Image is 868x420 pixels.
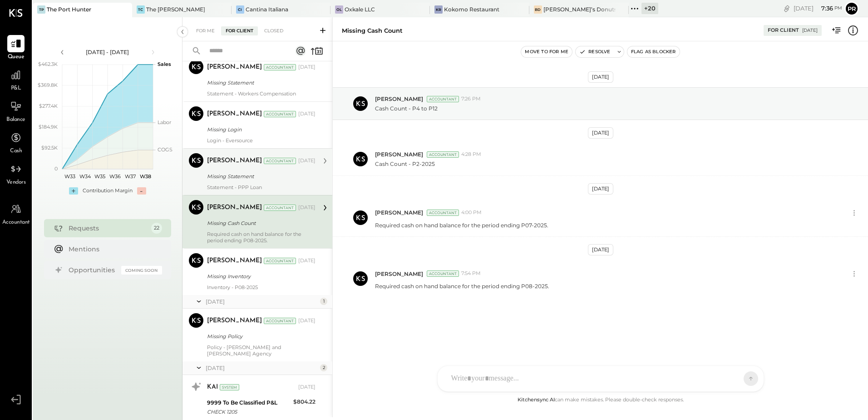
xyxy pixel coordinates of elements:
div: [DATE] - [DATE] [69,48,146,56]
span: Balance [6,116,25,124]
div: [PERSON_NAME]’s Donuts [543,5,615,13]
div: 2 [320,364,327,371]
div: Missing Login [207,125,313,134]
div: + 20 [641,3,658,14]
div: [DATE] [802,27,818,34]
div: [DATE] [298,157,316,165]
button: Move to for me [521,46,572,57]
div: [PERSON_NAME] [207,256,262,265]
div: [DATE] [588,244,613,255]
a: Cash [0,129,31,155]
div: For Client [221,26,258,35]
div: 9999 To Be Classified P&L [207,398,291,407]
div: Requests [69,224,147,233]
div: Statement - Workers Compensation [207,90,316,97]
a: Vendors [0,160,31,187]
div: Kokomo Restaurant [444,5,499,13]
div: Mentions [69,245,158,254]
text: $369.8K [38,82,58,88]
div: Login - Eversource [207,137,316,144]
div: + [69,187,78,195]
div: [DATE] [206,298,318,305]
div: TC [137,5,145,14]
div: [DATE] [298,384,316,391]
span: [PERSON_NAME] [375,95,423,103]
span: [PERSON_NAME] [375,270,423,278]
div: Accountant [427,96,459,102]
div: BD [534,5,542,14]
div: [PERSON_NAME] [207,63,262,72]
button: Flag as Blocker [627,46,680,57]
div: Accountant [264,158,296,164]
div: Opportunities [69,265,117,275]
div: [DATE] [298,64,316,71]
div: [PERSON_NAME] [207,203,262,212]
button: Resolve [576,46,614,57]
span: Vendors [6,179,26,187]
text: W37 [125,173,136,180]
div: [PERSON_NAME] [207,110,262,119]
div: [DATE] [588,71,613,83]
div: [PERSON_NAME] [207,316,262,325]
div: Inventory - P08-2025 [207,284,316,290]
a: Accountant [0,200,31,227]
span: Accountant [2,219,30,227]
div: [DATE] [588,183,613,195]
div: Accountant [427,270,459,277]
div: Coming Soon [121,266,162,275]
div: Policy - [PERSON_NAME] and [PERSON_NAME] Agency [207,344,316,357]
text: W36 [109,173,121,180]
a: P&L [0,66,31,93]
div: CHECK 1205 [207,407,291,416]
div: Accountant [264,205,296,211]
div: Missing Inventory [207,272,313,281]
p: Cash Count - P2-2025 [375,160,435,168]
div: Accountant [264,258,296,264]
div: Required cash on hand balance for the period ending P08-2025. [207,231,316,244]
div: Statement - PPP Loan [207,184,316,190]
div: Cantina Italiana [246,5,288,13]
div: TP [37,5,45,14]
div: Closed [260,26,288,35]
div: Missing Cash Count [342,26,403,35]
div: Accountant [264,318,296,324]
div: [DATE] [298,317,316,325]
span: 4:28 PM [461,151,481,158]
span: [PERSON_NAME] [375,209,423,216]
div: KR [434,5,443,14]
text: $462.3K [38,61,58,67]
div: [PERSON_NAME] [207,156,262,165]
text: 0 [54,165,58,172]
text: W34 [79,173,91,180]
div: [DATE] [298,110,316,118]
div: Accountant [427,210,459,216]
div: OL [335,5,343,14]
div: The [PERSON_NAME] [146,5,205,13]
div: [DATE] [298,204,316,211]
text: $277.4K [39,103,58,109]
span: Queue [8,53,25,61]
div: - [137,187,146,195]
span: [PERSON_NAME] [375,150,423,158]
div: Accountant [264,64,296,70]
div: [DATE] [588,127,613,139]
div: 22 [151,223,162,234]
div: Missing Statement [207,78,313,87]
a: Balance [0,98,31,124]
div: [DATE] [794,4,842,13]
div: 1 [320,298,327,305]
span: P&L [11,85,21,93]
text: $184.9K [39,124,58,130]
div: [DATE] [298,257,316,265]
p: Cash Count - P4 to P12 [375,105,438,112]
div: Accountant [427,151,459,158]
button: Pr [844,1,859,16]
span: Cash [10,147,22,155]
div: The Port Hunter [47,5,91,13]
div: For Me [192,26,219,35]
text: W33 [64,173,75,180]
text: Labor [158,119,171,125]
div: Contribution Margin [83,187,133,195]
div: Missing Cash Count [207,219,313,228]
text: $92.5K [41,145,58,151]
